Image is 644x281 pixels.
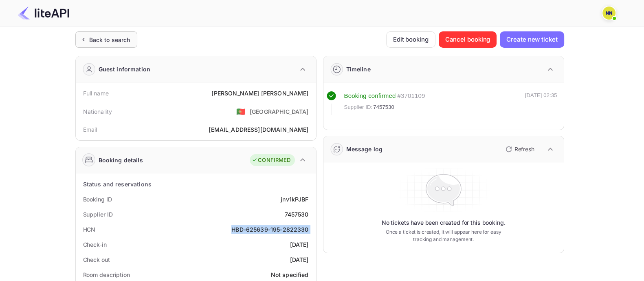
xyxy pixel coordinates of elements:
div: Guest information [99,65,151,73]
div: Booking confirmed [344,91,396,101]
div: # 3701109 [397,91,425,101]
div: Booking ID [83,195,112,204]
div: Room description [83,270,130,279]
div: CONFIRMED [252,156,290,164]
div: [EMAIL_ADDRESS][DOMAIN_NAME] [209,125,308,134]
div: [GEOGRAPHIC_DATA] [250,107,309,116]
img: N/A N/A [602,7,615,20]
div: Timeline [346,65,371,73]
button: Edit booking [386,31,435,48]
div: HCN [83,225,96,234]
div: Full name [83,89,109,97]
div: Message log [346,145,383,153]
p: Once a ticket is created, it will appear here for easy tracking and management. [379,228,508,243]
div: [DATE] [290,240,309,249]
div: [PERSON_NAME] [PERSON_NAME] [211,89,308,97]
div: Check-in [83,240,107,249]
span: 7457530 [373,103,394,111]
button: Create new ticket [500,31,564,48]
div: Back to search [89,35,130,44]
div: Check out [83,255,110,264]
div: Booking details [99,156,143,164]
div: Email [83,125,97,134]
img: LiteAPI Logo [18,7,69,20]
button: Refresh [501,143,538,156]
div: Status and reservations [83,180,152,188]
span: United States [236,104,246,119]
div: Supplier ID [83,210,113,219]
span: Supplier ID: [344,103,373,111]
div: Nationality [83,107,112,116]
div: [DATE] 02:35 [525,91,557,115]
div: jnv1kPJBF [281,195,308,204]
button: Cancel booking [439,31,497,48]
div: 7457530 [284,210,308,219]
div: HBD-625639-195-2822330 [231,225,308,234]
p: No tickets have been created for this booking. [382,219,506,227]
div: [DATE] [290,255,309,264]
p: Refresh [514,145,534,153]
div: Not specified [271,270,309,279]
